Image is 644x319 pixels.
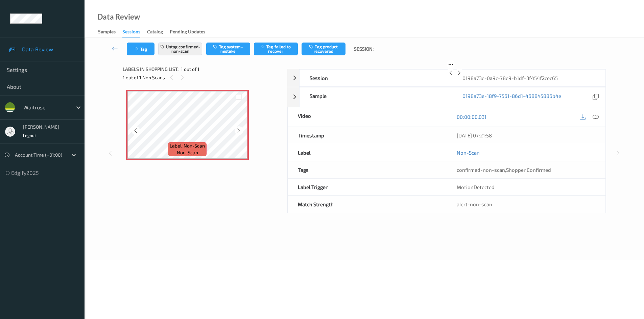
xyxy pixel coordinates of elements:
[181,66,199,73] span: 1 out of 1
[123,73,282,82] div: 1 out of 1 Non Scans
[354,46,374,52] span: Session:
[506,167,551,173] span: Shopper Confirmed
[122,28,140,37] div: Sessions
[123,66,178,73] span: Labels in shopping list:
[170,27,212,37] a: Pending Updates
[287,69,606,87] div: Session0198a73e-0a9c-78e9-b1df-3f454f2cec65
[288,144,447,161] div: Label
[300,87,452,107] div: Sample
[254,43,298,55] button: Tag failed to recover
[98,28,116,37] div: Samples
[302,43,345,55] button: Tag product recovered
[127,43,154,55] button: Tag
[147,28,163,37] div: Catalog
[158,43,202,55] button: Untag confirmed-non-scan
[287,87,606,107] div: Sample0198a73e-18f9-7561-86d1-468845886b4e
[447,179,605,195] div: MotionDetected
[457,167,505,173] span: confirmed-non-scan
[147,27,170,37] a: Catalog
[288,179,447,195] div: Label Trigger
[462,92,561,102] a: 0198a73e-18f9-7561-86d1-468845886b4e
[457,149,480,156] a: Non-Scan
[452,70,605,86] div: 0198a73e-0a9c-78e9-b1df-3f454f2cec65
[457,113,486,120] a: 00:00:00.031
[457,167,551,173] span: ,
[288,161,447,178] div: Tags
[97,14,140,20] div: Data Review
[288,127,447,144] div: Timestamp
[288,107,447,127] div: Video
[177,149,198,156] span: non-scan
[457,201,595,208] div: alert-non-scan
[288,196,447,213] div: Match Strength
[206,43,250,55] button: Tag system-mistake
[98,27,122,37] a: Samples
[170,28,205,37] div: Pending Updates
[457,132,595,139] div: [DATE] 07:21:58
[300,70,452,86] div: Session
[170,142,205,149] span: Label: Non-Scan
[122,27,147,37] a: Sessions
